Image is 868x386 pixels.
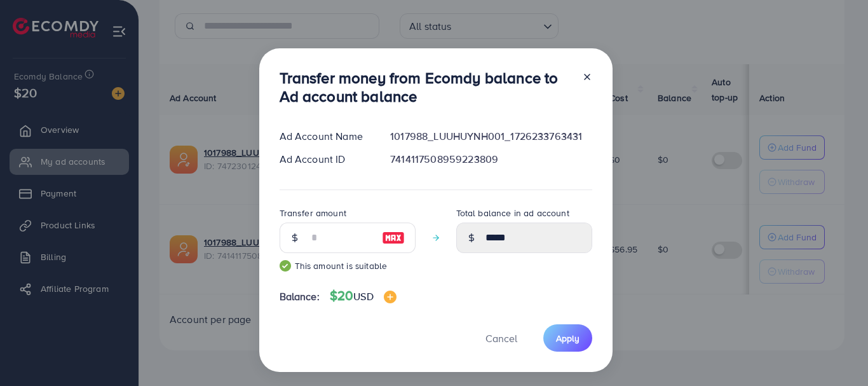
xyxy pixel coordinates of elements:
img: image [382,230,405,245]
img: guide [280,260,291,272]
span: Cancel [485,331,517,345]
div: 1017988_LUUHUYNH001_1726233763431 [380,129,602,144]
span: USD [353,289,373,303]
button: Apply [543,324,592,352]
span: Balance: [280,289,320,304]
iframe: Chat [814,329,858,376]
h4: $20 [330,288,397,304]
span: Apply [556,332,580,345]
div: 7414117508959223809 [380,152,602,167]
label: Total balance in ad account [456,207,569,219]
button: Cancel [470,324,533,352]
label: Transfer amount [280,207,346,219]
small: This amount is suitable [280,259,416,272]
div: Ad Account Name [269,129,381,144]
img: image [384,291,397,303]
div: Ad Account ID [269,152,381,167]
h3: Transfer money from Ecomdy balance to Ad account balance [280,69,572,106]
